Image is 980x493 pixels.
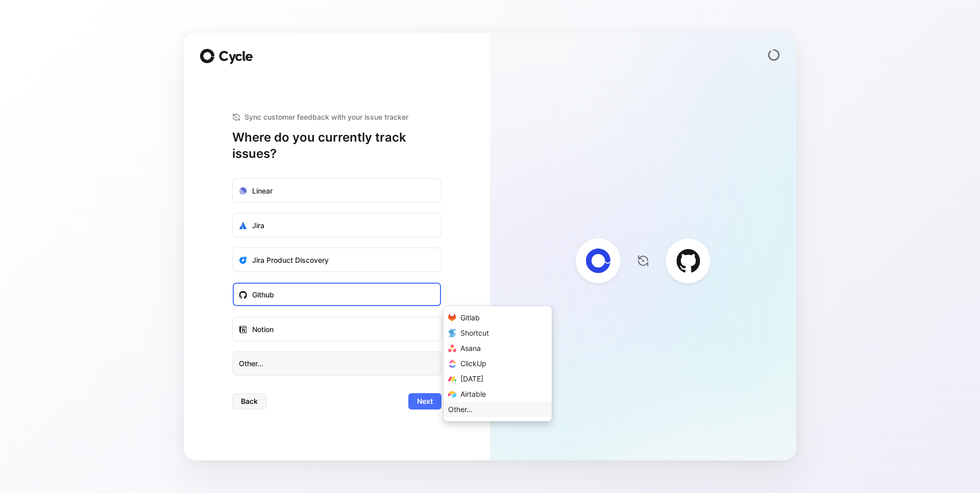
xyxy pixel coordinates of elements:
[460,359,486,368] span: ClickUp
[460,328,489,337] span: Shortcut
[460,390,486,398] span: Airtable
[460,313,480,322] span: Gitlab
[448,403,473,416] div: Other…
[460,344,481,352] span: Asana
[460,374,483,383] span: [DATE]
